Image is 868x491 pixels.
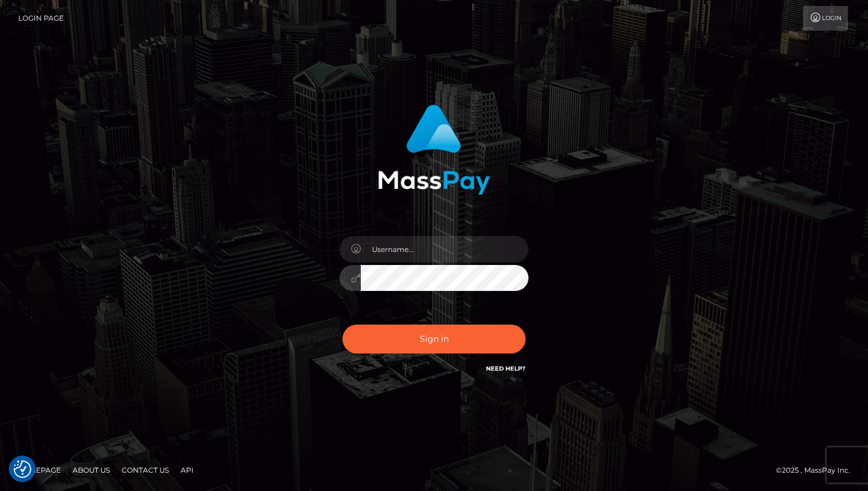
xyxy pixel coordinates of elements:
button: Sign in [342,325,526,353]
a: Login [803,6,848,31]
button: Consent Preferences [14,460,31,478]
input: Username... [361,236,528,263]
a: Contact Us [117,461,174,479]
div: © 2025 , MassPay Inc. [776,464,859,477]
img: Revisit consent button [14,460,31,478]
a: Login Page [18,6,64,31]
a: About Us [68,461,115,479]
a: Need Help? [486,365,526,372]
img: MassPay Login [378,104,490,195]
a: Homepage [13,461,66,479]
a: API [176,461,198,479]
